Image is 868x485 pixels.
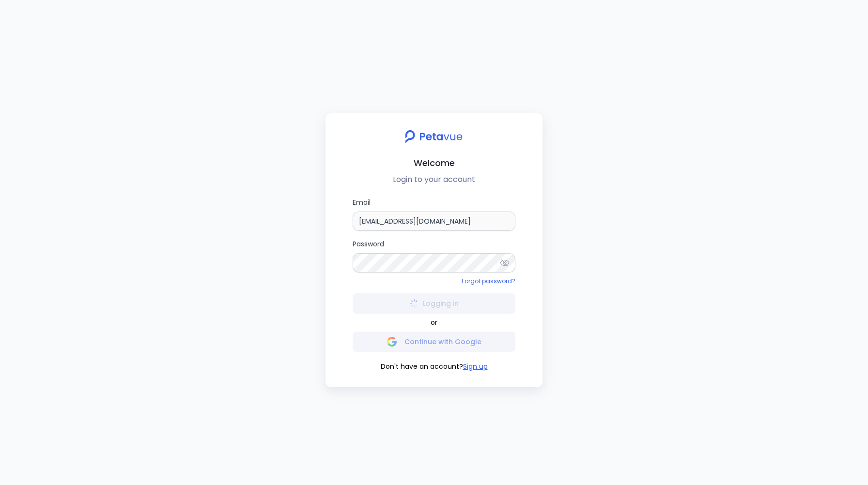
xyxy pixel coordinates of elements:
p: Login to your account [333,174,535,185]
span: Don't have an account? [381,362,463,372]
span: or [431,318,437,328]
input: Password [353,253,515,273]
img: petavue logo [399,125,469,148]
h2: Welcome [333,156,535,170]
button: Sign up [463,362,488,372]
label: Password [353,239,515,273]
label: Email [353,197,515,231]
input: Email [353,212,515,231]
a: Forgot password? [462,277,515,285]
